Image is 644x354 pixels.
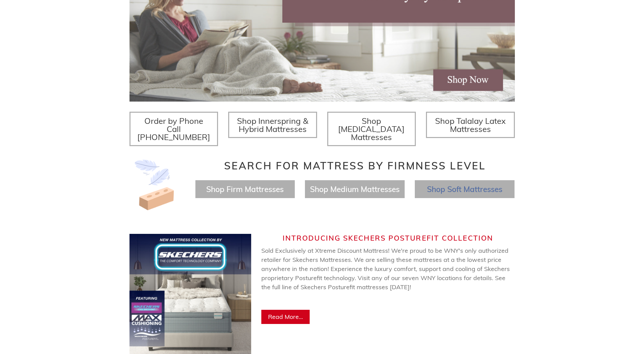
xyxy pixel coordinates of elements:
img: Image-of-brick- and-feather-representing-firm-and-soft-feel [129,160,180,210]
span: Order by Phone Call [PHONE_NUMBER] [137,116,210,142]
span: Search for Mattress by Firmness Level [224,159,486,172]
a: Shop [MEDICAL_DATA] Mattresses [327,112,416,146]
a: Shop Soft Mattresses [427,184,502,194]
a: Read More... [261,310,310,324]
a: Shop Talalay Latex Mattresses [426,112,515,138]
span: Introducing Skechers Posturefit Collection [283,234,493,242]
a: Shop Innerspring & Hybrid Mattresses [228,112,317,138]
a: Shop Firm Mattresses [206,184,284,194]
span: Shop [MEDICAL_DATA] Mattresses [338,116,405,142]
a: Order by Phone Call [PHONE_NUMBER] [129,112,218,146]
span: Sold Exclusively at Xtreme Discount Mattress! We're proud to be WNY's only authorized retailer fo... [261,247,510,309]
span: Read More... [268,313,303,321]
a: Shop Medium Mattresses [310,184,400,194]
span: Shop Talalay Latex Mattresses [435,116,506,134]
span: Shop Innerspring & Hybrid Mattresses [237,116,308,134]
